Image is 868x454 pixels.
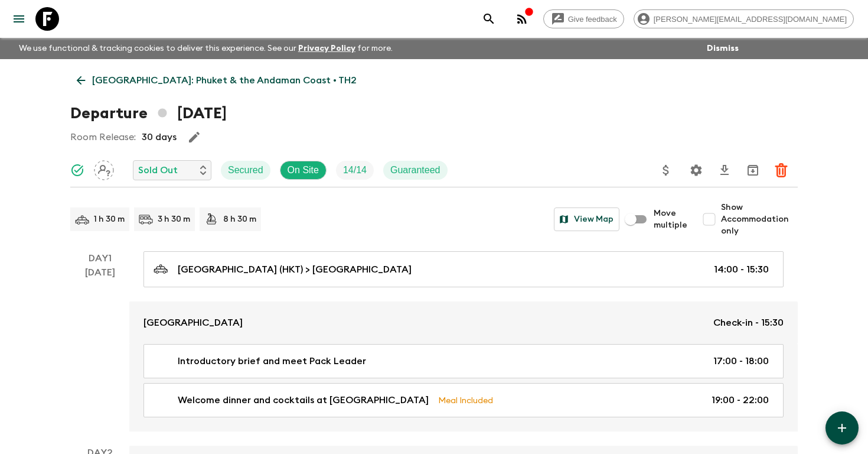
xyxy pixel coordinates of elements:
[343,163,367,177] p: 14 / 14
[280,161,327,180] div: On Site
[704,40,742,57] button: Dismiss
[85,265,115,432] div: [DATE]
[178,262,412,277] p: [GEOGRAPHIC_DATA] (HKT) > [GEOGRAPHIC_DATA]
[477,7,501,31] button: search adventures
[138,163,178,177] p: Sold Out
[647,15,853,24] span: [PERSON_NAME][EMAIL_ADDRESS][DOMAIN_NAME]
[143,251,784,287] a: [GEOGRAPHIC_DATA] (HKT) > [GEOGRAPHIC_DATA]14:00 - 15:30
[178,354,366,368] p: Introductory brief and meet Pack Leader
[70,251,129,265] p: Day 1
[554,207,619,231] button: View Map
[221,161,270,180] div: Secured
[684,158,708,182] button: Settings
[94,213,125,225] p: 1 h 30 m
[713,354,769,368] p: 17:00 - 18:00
[713,158,736,182] button: Download CSV
[143,383,784,417] a: Welcome dinner and cocktails at [GEOGRAPHIC_DATA]Meal Included19:00 - 22:00
[714,262,769,277] p: 14:00 - 15:30
[298,44,355,53] a: Privacy Policy
[741,158,765,182] button: Archive (Completed, Cancelled or Unsynced Departures only)
[288,163,319,177] p: On Site
[70,163,84,177] svg: Synced Successfully
[228,163,263,177] p: Secured
[129,301,798,344] a: [GEOGRAPHIC_DATA]Check-in - 15:30
[654,207,688,231] span: Move multiple
[143,344,784,378] a: Introductory brief and meet Pack Leader17:00 - 18:00
[562,15,624,24] span: Give feedback
[70,130,136,144] p: Room Release:
[390,163,440,177] p: Guaranteed
[712,393,769,407] p: 19:00 - 22:00
[94,164,114,173] span: Assign pack leader
[223,213,256,225] p: 8 h 30 m
[654,158,678,182] button: Update Price, Early Bird Discount and Costs
[7,7,31,31] button: menu
[543,9,624,28] a: Give feedback
[70,69,363,92] a: [GEOGRAPHIC_DATA]: Phuket & the Andaman Coast • TH2
[721,202,798,237] span: Show Accommodation only
[92,73,357,87] p: [GEOGRAPHIC_DATA]: Phuket & the Andaman Coast • TH2
[142,130,177,144] p: 30 days
[769,158,793,182] button: Delete
[178,393,429,407] p: Welcome dinner and cocktails at [GEOGRAPHIC_DATA]
[713,316,784,330] p: Check-in - 15:30
[634,9,854,28] div: [PERSON_NAME][EMAIL_ADDRESS][DOMAIN_NAME]
[438,394,493,407] p: Meal Included
[70,102,227,125] h1: Departure [DATE]
[143,316,243,330] p: [GEOGRAPHIC_DATA]
[158,213,190,225] p: 3 h 30 m
[14,38,397,59] p: We use functional & tracking cookies to deliver this experience. See our for more.
[336,161,374,180] div: Trip Fill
